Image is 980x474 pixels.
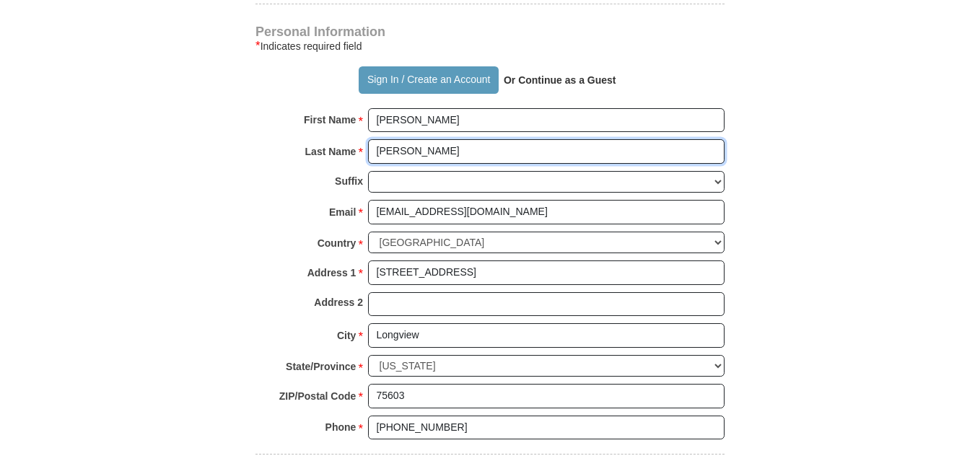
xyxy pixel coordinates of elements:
[325,417,356,437] strong: Phone
[307,263,356,283] strong: Address 1
[504,74,616,86] strong: Or Continue as a Guest
[335,171,363,191] strong: Suffix
[359,66,498,94] button: Sign In / Create an Account
[318,233,356,253] strong: Country
[305,141,356,162] strong: Last Name
[304,110,356,130] strong: First Name
[314,292,363,312] strong: Address 2
[337,325,356,346] strong: City
[329,202,356,222] strong: Email
[286,356,356,377] strong: State/Province
[255,26,725,38] h4: Personal Information
[255,38,725,55] div: Indicates required field
[279,386,356,406] strong: ZIP/Postal Code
